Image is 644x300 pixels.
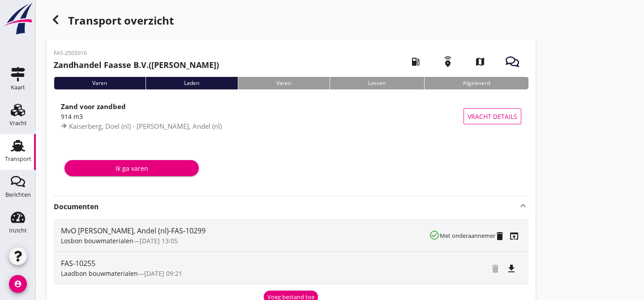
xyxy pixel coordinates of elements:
[506,263,517,274] i: file_download
[494,231,505,241] i: delete
[54,59,149,70] strong: Zandhandel Faasse B.V.
[440,232,495,240] small: Met onderaannemer
[64,160,199,176] button: Ik ga varen
[403,49,428,74] i: local_gas_station
[5,192,31,198] div: Berichten
[72,164,192,173] div: Ik ga varen
[61,236,429,245] div: —
[61,269,430,278] div: —
[47,11,536,32] div: Transport overzicht
[61,225,429,236] div: MvO [PERSON_NAME], Andel (nl)-FAS-10299
[9,120,27,126] div: Vracht
[509,231,519,241] i: open_in_browser
[468,112,517,121] span: Vracht details
[140,237,178,245] span: [DATE] 13:05
[54,49,219,57] p: FAS-2505016
[5,156,31,162] div: Transport
[146,77,238,89] div: Laden
[11,85,25,90] div: Kaart
[238,77,330,89] div: Varen
[69,122,222,131] span: Kaiserberg, Doel (nl) - [PERSON_NAME], Andel (nl)
[61,112,464,121] div: 914 m3
[464,108,521,124] button: Vracht details
[468,49,493,74] i: map
[61,269,138,278] span: Laadbon bouwmaterialen
[330,77,424,89] div: Lossen
[9,228,27,233] div: Inzicht
[435,49,460,74] i: emergency_share
[9,275,27,293] i: account_circle
[61,258,430,269] div: FAS-10255
[61,102,126,111] strong: Zand voor zandbed
[144,269,182,278] span: [DATE] 09:21
[2,2,34,35] img: logo-small.a267ee39.svg
[424,77,528,89] div: Afgeleverd
[518,200,528,211] i: keyboard_arrow_up
[54,202,518,212] strong: Documenten
[54,97,528,136] a: Zand voor zandbed914 m3Kaiserberg, Doel (nl) - [PERSON_NAME], Andel (nl)Vracht details
[429,230,440,241] i: check_circle_outline
[54,59,219,71] h2: ([PERSON_NAME])
[54,77,146,89] div: Varen
[61,237,133,245] span: Losbon bouwmaterialen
